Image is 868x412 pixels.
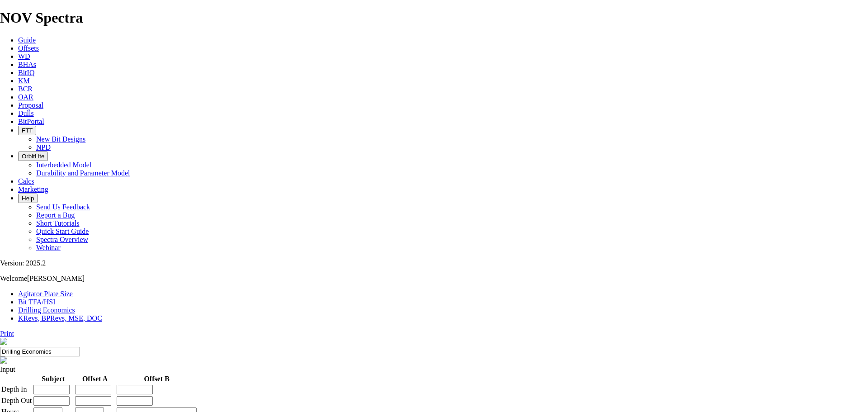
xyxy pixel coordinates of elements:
a: Report a Bug [36,211,75,219]
a: Agitator Plate Size [18,290,73,298]
a: BCR [18,85,33,93]
th: Offset B [116,374,197,384]
button: FTT [18,126,36,135]
td: Depth Out [1,396,32,406]
a: Webinar [36,244,61,251]
a: KM [18,77,30,85]
a: BHAs [18,61,36,68]
a: NPD [36,143,51,151]
a: WD [18,52,30,60]
a: Durability and Parameter Model [36,169,130,177]
a: Quick Start Guide [36,227,89,235]
a: KRevs, BPRevs, MSE, DOC [18,314,102,322]
span: [PERSON_NAME] [27,275,85,282]
a: Proposal [18,101,43,109]
a: BitIQ [18,69,34,76]
span: OrbitLite [22,153,44,160]
span: Help [22,195,34,202]
a: Bit TFA/HSI [18,298,56,306]
th: Subject [33,374,74,384]
a: Calcs [18,177,34,185]
span: FTT [22,127,33,134]
td: Depth In [1,384,32,395]
a: Marketing [18,185,48,193]
button: Help [18,194,38,203]
a: Short Tutorials [36,219,80,227]
a: Send Us Feedback [36,203,90,211]
a: Dulls [18,109,34,117]
a: Guide [18,36,36,44]
button: OrbitLite [18,152,48,161]
a: BitPortal [18,118,44,125]
a: Drilling Economics [18,306,75,314]
a: New Bit Designs [36,135,85,143]
a: Spectra Overview [36,236,88,243]
a: Interbedded Model [36,161,91,169]
th: Offset A [75,374,115,384]
a: Offsets [18,44,39,52]
a: OAR [18,93,33,101]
